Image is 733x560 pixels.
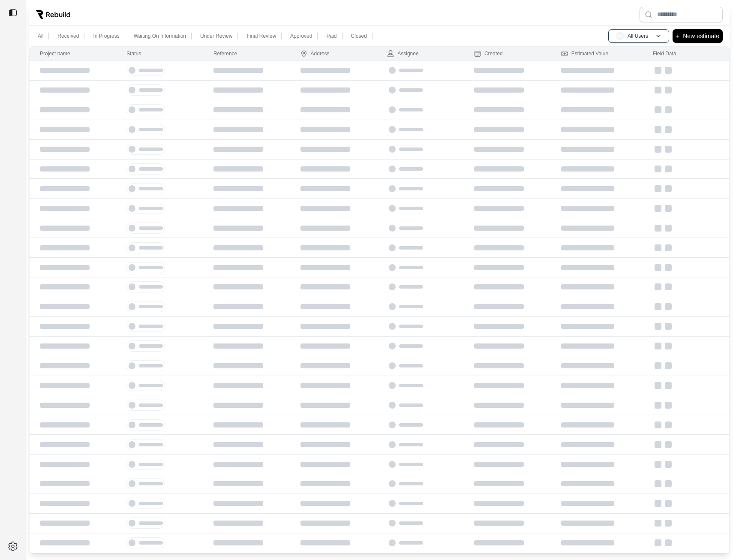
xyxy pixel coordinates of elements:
button: AUAll Users [608,29,669,43]
p: Final Review [246,33,276,39]
img: Rebuild [36,10,70,19]
div: Project name [40,50,70,57]
p: Under Review [200,33,232,39]
p: In Progress [93,33,119,39]
button: +New estimate [673,29,723,43]
p: Paid [326,33,336,39]
div: Estimated Value [561,50,609,57]
p: All [38,33,43,39]
div: Status [126,50,141,57]
div: Reference [213,50,237,57]
div: Field Data [653,50,676,57]
p: All Users [628,33,648,39]
p: Waiting On Information [134,33,186,39]
p: New estimate [683,31,719,41]
p: Received [57,33,79,39]
div: Created [474,50,503,57]
img: toggle sidebar [9,9,17,17]
p: Closed [351,33,367,39]
p: Approved [290,33,312,39]
span: AU [616,32,624,40]
div: Address [300,50,330,57]
div: Assignee [387,50,418,57]
p: + [676,31,679,41]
